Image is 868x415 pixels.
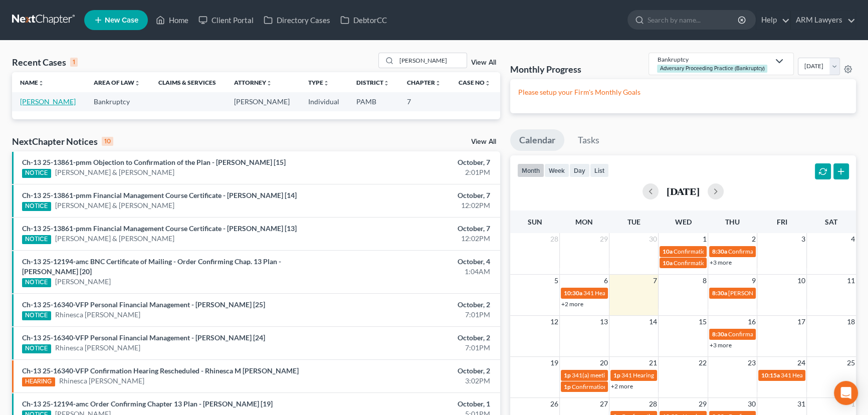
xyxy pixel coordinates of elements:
span: 29 [599,233,609,245]
span: 8:30a [712,248,727,255]
td: [PERSON_NAME] [226,92,300,111]
span: 24 [796,357,806,369]
span: 25 [846,357,856,369]
a: +3 more [710,341,732,349]
div: October, 4 [341,257,490,267]
span: 12 [549,316,559,328]
span: 1p [564,371,571,379]
a: Ch-13 25-13861-pmm Objection to Confirmation of the Plan - [PERSON_NAME] [15] [22,158,286,166]
span: 10a [663,259,673,267]
a: Tasks [569,129,608,151]
div: NOTICE [22,311,51,320]
span: Sun [528,218,542,226]
span: 2 [751,233,757,245]
span: Tue [627,218,640,226]
i: unfold_more [266,80,272,86]
span: 8:30a [712,289,727,297]
div: 12:02PM [341,234,490,244]
td: PAMB [348,92,399,111]
button: list [590,163,609,177]
div: 10 [102,137,113,146]
span: 341 Hearing for [PERSON_NAME] [621,371,711,379]
span: 30 [747,398,757,410]
a: Ch-13 25-13861-pmm Financial Management Course Certificate - [PERSON_NAME] [14] [22,191,297,199]
span: 8 [702,275,708,287]
span: Mon [575,218,593,226]
button: day [569,163,590,177]
a: Calendar [510,129,564,151]
div: NOTICE [22,344,51,353]
input: Search by name... [396,53,467,68]
span: 1 [702,233,708,245]
span: 28 [549,233,559,245]
span: 19 [549,357,559,369]
span: 13 [599,316,609,328]
h2: [DATE] [667,186,700,196]
a: Ch-13 25-16340-VFP Confirmation Hearing Rescheduled - Rhinesca M [PERSON_NAME] [22,366,299,375]
a: [PERSON_NAME] & [PERSON_NAME] [55,200,174,211]
div: 7:01PM [341,343,490,353]
td: Individual [300,92,348,111]
span: 28 [648,398,658,410]
a: Chapterunfold_more [407,79,441,86]
div: 2:01PM [341,167,490,177]
span: 10 [796,275,806,287]
span: 10a [663,248,673,255]
i: unfold_more [323,80,329,86]
div: NOTICE [22,235,51,244]
div: NOTICE [22,278,51,287]
a: Help [756,11,790,29]
span: 341(a) meeting for [PERSON_NAME] [572,371,669,379]
div: 7:01PM [341,310,490,320]
span: 5 [553,275,559,287]
span: 30 [648,233,658,245]
div: October, 2 [341,333,490,343]
div: Bankruptcy [657,55,769,64]
a: Attorneyunfold_more [234,79,272,86]
a: ARM Lawyers [791,11,855,29]
button: month [517,163,544,177]
a: Ch-13 25-12194-amc BNC Certificate of Mailing - Order Confirming Chap. 13 Plan - [PERSON_NAME] [20] [22,257,281,276]
span: 1p [564,383,571,390]
a: Ch-13 25-12194-amc Order Confirming Chapter 13 Plan - [PERSON_NAME] [19] [22,399,273,408]
span: 17 [796,316,806,328]
a: +3 more [710,259,732,266]
div: Open Intercom Messenger [834,381,858,405]
span: 3 [800,233,806,245]
span: 10:15a [761,371,780,379]
a: [PERSON_NAME] & [PERSON_NAME] [55,234,174,244]
a: View All [471,59,496,66]
a: Typeunfold_more [308,79,329,86]
div: 1 [70,58,78,67]
a: [PERSON_NAME] & [PERSON_NAME] [55,167,174,177]
div: 3:02PM [341,376,490,386]
span: Wed [675,218,691,226]
span: 21 [648,357,658,369]
h3: Monthly Progress [510,63,581,75]
a: Area of Lawunfold_more [94,79,140,86]
a: [PERSON_NAME] [55,277,111,287]
span: 15 [698,316,708,328]
a: +2 more [561,300,583,308]
span: Sat [825,218,837,226]
div: October, 7 [341,157,490,167]
div: 1:04AM [341,267,490,277]
span: 29 [698,398,708,410]
div: Recent Cases [12,56,78,68]
div: Adversary Proceeding Practice (Bankruptcy) [657,65,767,72]
a: Rhinesca [PERSON_NAME] [59,376,144,386]
span: 20 [599,357,609,369]
div: October, 7 [341,190,490,200]
span: Confirmation Hearing for [PERSON_NAME] [674,259,788,267]
a: Client Portal [193,11,259,29]
div: October, 7 [341,224,490,234]
span: Confirmation hearing for Rhinesca [PERSON_NAME] [728,330,867,338]
td: Bankruptcy [86,92,150,111]
th: Claims & Services [150,72,226,92]
div: NOTICE [22,202,51,211]
button: week [544,163,569,177]
span: 1p [613,371,620,379]
i: unfold_more [435,80,441,86]
div: NextChapter Notices [12,135,113,147]
div: NOTICE [22,169,51,178]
